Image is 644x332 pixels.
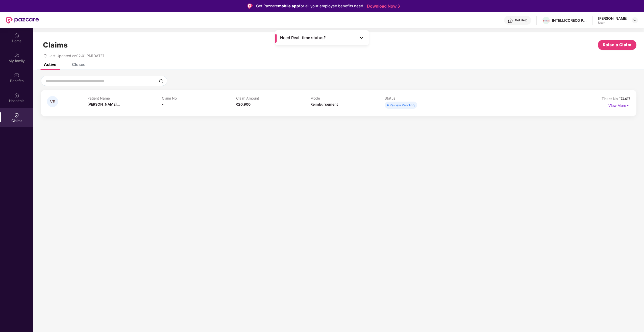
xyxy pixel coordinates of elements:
[552,18,587,23] div: INTELLICORECG PRIVATE LIMITED
[43,54,47,58] span: redo
[598,21,627,25] div: User
[247,4,253,9] img: Logo
[603,42,632,48] span: Raise a Claim
[72,62,86,67] div: Closed
[608,102,630,108] p: View More
[236,102,251,106] span: ₹20,900
[385,96,459,100] p: Status
[359,35,364,40] img: Toggle Icon
[278,4,299,8] strong: mobile app
[43,41,68,49] h1: Claims
[48,54,104,58] span: Last Updated on 02:01 PM[DATE]
[14,33,19,38] img: svg+xml;base64,PHN2ZyBpZD0iSG9tZSIgeG1sbnM9Imh0dHA6Ly93d3cudzMub3JnLzIwMDAvc3ZnIiB3aWR0aD0iMjAiIG...
[50,100,55,104] span: VS
[398,4,400,9] img: Stroke
[598,40,636,50] button: Raise a Claim
[162,96,236,100] p: Claim No
[6,17,39,23] img: New Pazcare Logo
[280,35,326,40] span: Need Real-time status?
[44,62,56,67] div: Active
[310,96,385,100] p: Mode
[14,73,19,78] img: svg+xml;base64,PHN2ZyBpZD0iQmVuZWZpdHMiIHhtbG5zPSJodHRwOi8vd3d3LnczLm9yZy8yMDAwL3N2ZyIgd2lkdGg9Ij...
[508,18,513,23] img: svg+xml;base64,PHN2ZyBpZD0iSGVscC0zMngzMiIgeG1sbnM9Imh0dHA6Ly93d3cudzMub3JnLzIwMDAvc3ZnIiB3aWR0aD...
[162,102,164,106] span: -
[367,4,399,9] a: Download Now
[619,97,630,101] span: 174417
[14,93,19,98] img: svg+xml;base64,PHN2ZyBpZD0iSG9zcGl0YWxzIiB4bWxucz0iaHR0cDovL3d3dy53My5vcmcvMjAwMC9zdmciIHdpZHRoPS...
[515,18,527,22] div: Get Help
[256,3,363,9] div: Get Pazcare for all your employee benefits need
[14,113,19,118] img: svg+xml;base64,PHN2ZyBpZD0iQ2xhaW0iIHhtbG5zPSJodHRwOi8vd3d3LnczLm9yZy8yMDAwL3N2ZyIgd2lkdGg9IjIwIi...
[598,16,627,21] div: [PERSON_NAME]
[602,97,619,101] span: Ticket No
[159,79,163,83] img: svg+xml;base64,PHN2ZyBpZD0iU2VhcmNoLTMyeDMyIiB4bWxucz0iaHR0cDovL3d3dy53My5vcmcvMjAwMC9zdmciIHdpZH...
[14,53,19,58] img: svg+xml;base64,PHN2ZyB3aWR0aD0iMjAiIGhlaWdodD0iMjAiIHZpZXdCb3g9IjAgMCAyMCAyMCIgZmlsbD0ibm9uZSIgeG...
[390,103,415,108] div: Review Pending
[633,18,637,22] img: svg+xml;base64,PHN2ZyBpZD0iRHJvcGRvd24tMzJ4MzIiIHhtbG5zPSJodHRwOi8vd3d3LnczLm9yZy8yMDAwL3N2ZyIgd2...
[87,96,162,100] p: Patient Name
[542,20,550,22] img: WhatsApp%20Image%202024-01-25%20at%2012.57.49%20PM.jpeg
[87,102,120,106] span: [PERSON_NAME]...
[626,103,630,108] img: svg+xml;base64,PHN2ZyB4bWxucz0iaHR0cDovL3d3dy53My5vcmcvMjAwMC9zdmciIHdpZHRoPSIxNyIgaGVpZ2h0PSIxNy...
[236,96,310,100] p: Claim Amount
[310,102,338,106] span: Reimbursement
